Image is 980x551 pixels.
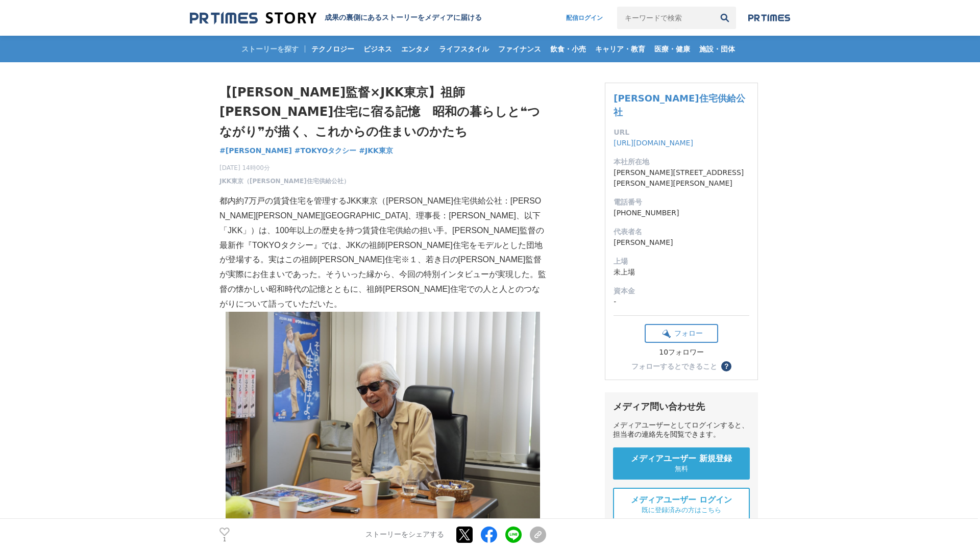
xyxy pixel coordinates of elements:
[591,36,649,62] a: キャリア・教育
[556,7,613,29] a: 配信ログイン
[546,44,590,54] span: 飲食・小売
[591,44,649,54] span: キャリア・教育
[219,163,350,172] span: [DATE] 14時00分
[631,454,732,464] span: メディアユーザー 新規登録
[190,11,316,25] img: 成果の裏側にあるストーリーをメディアに届ける
[226,312,540,521] img: thumbnail_0fe8d800-4b64-11f0-a60d-cfae4edd808c.JPG
[219,177,350,186] a: JKK東京（[PERSON_NAME]住宅供給公社）
[650,36,694,62] a: 医療・健康
[295,146,357,155] span: #TOKYOタクシー
[359,146,393,155] span: #JKK東京
[219,145,292,156] a: #[PERSON_NAME]
[614,157,749,167] dt: 本社所在地
[494,36,545,62] a: ファイナンス
[748,14,790,22] img: prtimes
[219,537,230,542] p: 1
[219,83,546,141] h1: 【[PERSON_NAME]監督×JKK東京】祖師[PERSON_NAME]住宅に宿る記憶 昭和の暮らしと❝つながり❞が描く、これからの住まいのかたち
[695,36,739,62] a: 施設・団体
[219,146,292,155] span: #[PERSON_NAME]
[645,324,718,343] button: フォロー
[359,145,393,156] a: #JKK東京
[307,44,358,54] span: テクノロジー
[723,363,730,370] span: ？
[645,348,718,357] div: 10フォロワー
[614,256,749,267] dt: 上場
[714,7,736,29] button: 検索
[614,167,749,189] dd: [PERSON_NAME][STREET_ADDRESS][PERSON_NAME][PERSON_NAME]
[295,145,357,156] a: #TOKYOタクシー
[642,506,721,515] span: 既に登録済みの方はこちら
[365,531,444,540] p: ストーリーをシェアする
[631,363,717,370] div: フォローするとできること
[546,36,590,62] a: 飲食・小売
[721,361,731,371] button: ？
[613,421,750,439] div: メディアユーザーとしてログインすると、担当者の連絡先を閲覧できます。
[614,237,749,248] dd: [PERSON_NAME]
[190,11,482,25] a: 成果の裏側にあるストーリーをメディアに届ける 成果の裏側にあるストーリーをメディアに届ける
[397,36,434,62] a: エンタメ
[325,13,482,22] h2: 成果の裏側にあるストーリーをメディアに届ける
[614,227,749,237] dt: 代表者名
[307,36,358,62] a: テクノロジー
[650,44,694,54] span: 医療・健康
[494,44,545,54] span: ファイナンス
[614,267,749,278] dd: 未上場
[614,93,745,117] a: [PERSON_NAME]住宅供給公社
[631,495,732,506] span: メディアユーザー ログイン
[614,197,749,208] dt: 電話番号
[613,447,750,480] a: メディアユーザー 新規登録 無料
[219,194,546,311] p: 都内約7万戸の賃貸住宅を管理するJKK東京（[PERSON_NAME]住宅供給公社：[PERSON_NAME][PERSON_NAME][GEOGRAPHIC_DATA]、理事長：[PERSON...
[359,44,396,54] span: ビジネス
[614,296,749,307] dd: -
[397,44,434,54] span: エンタメ
[614,127,749,138] dt: URL
[617,7,714,29] input: キーワードで検索
[675,464,688,473] span: 無料
[614,208,749,218] dd: [PHONE_NUMBER]
[613,488,750,522] a: メディアユーザー ログイン 既に登録済みの方はこちら
[613,400,750,413] div: メディア問い合わせ先
[614,139,693,147] a: [URL][DOMAIN_NAME]
[359,36,396,62] a: ビジネス
[695,44,739,54] span: 施設・団体
[435,44,493,54] span: ライフスタイル
[435,36,493,62] a: ライフスタイル
[614,286,749,296] dt: 資本金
